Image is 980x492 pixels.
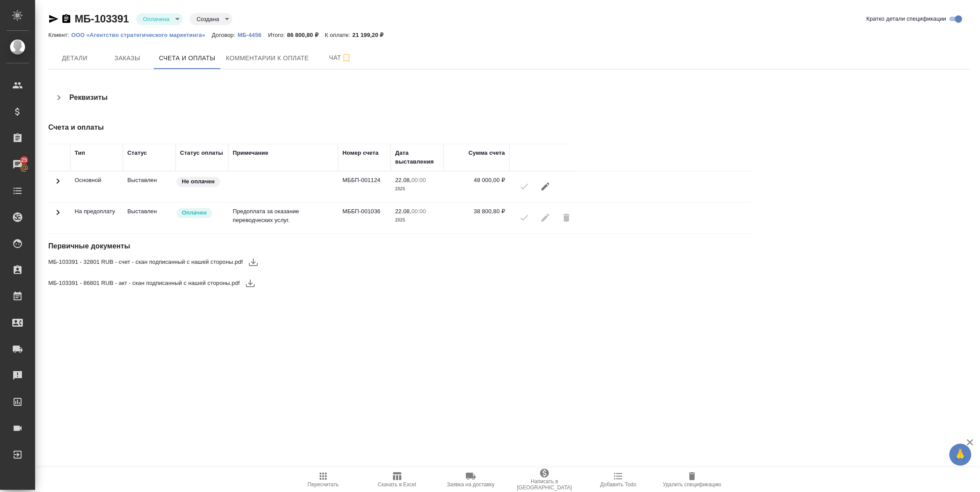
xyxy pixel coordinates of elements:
p: Все изменения в спецификации заблокированы [127,207,171,216]
p: Договор: [212,32,238,38]
h4: Первичные документы [48,241,663,251]
td: 48 000,00 ₽ [443,171,509,202]
p: К оплате: [325,32,353,38]
div: Оплачена [136,13,183,25]
div: Оплачена [190,13,232,25]
span: Скачать в Excel [378,481,416,488]
p: Итого: [268,32,287,38]
button: Написать в [GEOGRAPHIC_DATA] [508,467,581,492]
p: 22.08, [395,177,411,183]
p: 2025 [395,185,439,193]
button: Заявка на доставку [434,467,508,492]
span: Toggle Row Expanded [53,212,63,219]
span: Удалить спецификацию [663,481,721,488]
button: Добавить Todo [581,467,655,492]
p: Клиент: [48,32,71,38]
button: Создана [194,15,222,23]
span: Написать в [GEOGRAPHIC_DATA] [513,478,576,491]
button: 🙏 [949,444,971,466]
span: Чат [319,52,361,63]
p: 00:00 [411,208,426,215]
div: Сумма счета [468,149,505,157]
div: Статус [127,149,147,157]
div: Примечание [233,149,268,157]
button: Удалить спецификацию [655,467,729,492]
span: Пересчитать [308,481,339,488]
p: 86 800,80 ₽ [287,32,325,38]
p: 22.08, [395,208,411,215]
p: МБ-4456 [238,32,268,38]
p: 21 199,20 ₽ [353,32,390,38]
p: Все изменения в спецификации заблокированы [127,176,171,185]
h4: Реквизиты [69,92,108,103]
h4: Счета и оплаты [48,122,663,133]
span: 🙏 [953,445,968,464]
div: Дата выставления [395,149,439,166]
button: Пересчитать [286,467,360,492]
span: МБ-103391 - 86801 RUB - акт - скан подписанный с нашей стороны.pdf [48,279,240,288]
td: МББП-001036 [338,203,391,233]
td: На предоплату [70,203,123,233]
p: Оплачен [182,208,207,217]
span: Заказы [106,53,148,64]
div: Статус оплаты [180,149,223,157]
p: 00:00 [411,177,426,183]
p: 2025 [395,216,439,225]
p: Не оплачен [182,177,215,186]
p: ООО «Агентство стратегического маркетинга» [71,32,212,38]
td: Основной [70,171,123,202]
td: 38 800,80 ₽ [443,203,509,233]
span: Кратко детали спецификации [866,15,946,23]
a: ООО «Агентство стратегического маркетинга» [71,31,212,38]
a: МБ-4456 [238,31,268,38]
td: МББП-001124 [338,171,391,202]
span: Комментарии к оплате [226,53,309,64]
button: Скачать в Excel [360,467,434,492]
span: Заявка на доставку [447,481,494,488]
span: Счета и оплаты [159,53,216,64]
svg: Подписаться [341,53,352,63]
a: МБ-103391 [75,13,129,25]
div: Тип [75,149,85,157]
span: МБ-103391 - 32801 RUB - счет - скан подписанный с нашей стороны.pdf [48,258,243,266]
p: Предоплата за оказание переводческих услуг. [233,207,334,225]
button: Редактировать [535,176,556,197]
span: Добавить Todo [600,481,636,488]
div: Номер счета [342,149,378,157]
span: 25 [16,156,32,164]
span: Детали [54,53,96,64]
button: Оплачена [141,15,172,23]
button: Скопировать ссылку для ЯМессенджера [48,14,59,24]
button: Скопировать ссылку [61,14,72,24]
a: 25 [2,153,33,175]
span: Toggle Row Expanded [53,181,63,188]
